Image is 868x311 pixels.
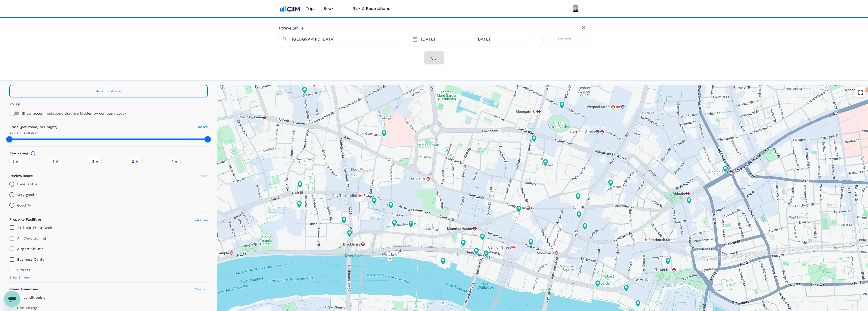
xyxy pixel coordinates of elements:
span: Clear [200,174,208,178]
h6: Price (per room, per night) [9,124,158,130]
span: Clear all [195,218,208,221]
span: Clear all [195,288,208,291]
span: 24-hour Front Desk [17,226,52,230]
p: Very good 8+ [17,192,40,197]
div: [DATE] [474,34,527,44]
span: Air Conditioning [17,236,46,240]
button: decrease [578,35,586,43]
svg: Star ratings are awarded to properties to represent the quality of services, facilities, and amen... [31,151,36,156]
button: Toggle fullscreen view [855,87,865,97]
span: 5 [12,159,14,164]
p: Good 7+ [17,203,31,208]
button: 1 traveller [279,26,304,31]
p: Excellent 9+ [17,182,39,187]
p: Policy [9,101,24,107]
span: Business Center [17,257,46,261]
span: Fitness [17,268,30,272]
h6: Review score [9,173,33,179]
img: Mark Ryan [571,4,581,14]
span: Reset [198,125,208,129]
button: Open [397,39,398,40]
span: Crib charge [17,306,38,310]
span: Trips [306,6,316,12]
a: Back to list view [9,85,208,97]
h6: Property Facilities [9,217,42,222]
h6: Room Amenities [9,287,38,292]
span: Airport Shuttle [17,247,44,251]
span: Risk & Restrictions [352,6,390,12]
h6: Star rating [9,151,29,156]
span: 1 [172,159,173,164]
span: EUR 17 - EUR 337+ [9,131,38,134]
span: Back to list view [96,89,121,93]
span: Show 6 more [9,275,29,280]
span: Air conditioning [17,295,45,299]
img: CIM ENVIRONMENTAL PTY LTD [279,3,302,14]
span: 4 [52,159,55,164]
span: Book [323,6,334,12]
p: Show accommodations that are hidden by company policy [22,111,179,116]
span: 2 [132,159,134,164]
input: Add rooms [554,35,574,43]
span: 3 [92,159,94,164]
iframe: Button to launch messaging window [4,291,20,307]
div: [DATE] [419,34,472,44]
input: Search cities, hotels, work locations [292,35,384,43]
